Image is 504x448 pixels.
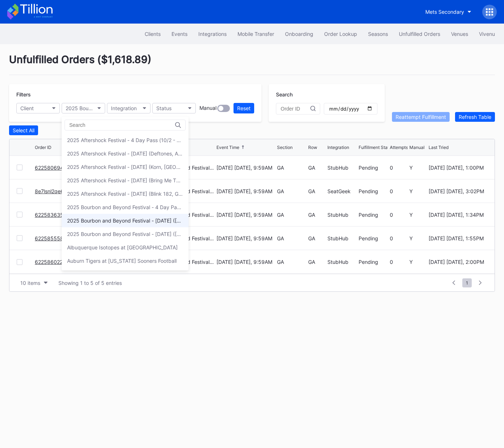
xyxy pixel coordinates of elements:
div: 2025 Aftershock Festival - 4 Day Pass (10/2 - 10/5) (Blink 182, Deftones, Korn, Bring Me The Hori... [67,137,183,143]
div: 2025 Bourbon and Beyond Festival - [DATE] ([GEOGRAPHIC_DATA], Khruangbin, [PERSON_NAME]) [67,217,183,224]
input: Search [69,122,133,128]
div: Auburn Tigers at [US_STATE] Sooners Football [67,258,177,264]
div: 2025 Aftershock Festival - [DATE] (Bring Me The Horizon, [PERSON_NAME], [PERSON_NAME], [PERSON_NA... [67,177,183,183]
div: 2025 Aftershock Festival - [DATE] (Blink 182, Good Charlotte, All Time Low, All American Rejects) [67,191,183,197]
div: 2025 Aftershock Festival - [DATE] (Deftones, A Perfect Circle, Turnstile, Lamb of God) [67,150,183,157]
div: 2025 Bourbon and Beyond Festival - [DATE] ([PERSON_NAME], Goo Goo Dolls, [PERSON_NAME]) [67,231,183,237]
div: 2025 Aftershock Festival - [DATE] (Korn, [GEOGRAPHIC_DATA], Gojira, Three Days Grace) [67,164,183,170]
div: Albuquerque Isotopes at [GEOGRAPHIC_DATA] [67,244,178,250]
div: 2025 Bourbon and Beyond Festival - 4 Day Pass (9/11 - 9/14) ([PERSON_NAME], [PERSON_NAME], [PERSO... [67,204,183,210]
